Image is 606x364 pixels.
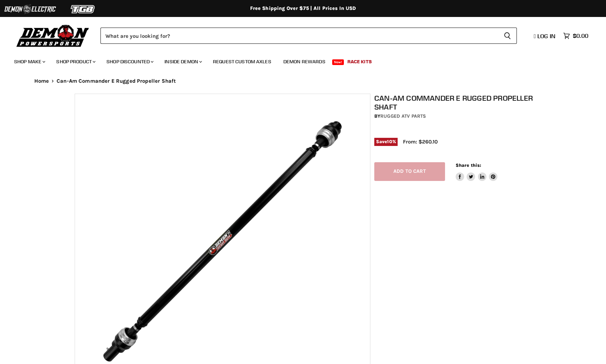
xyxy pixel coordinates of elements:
[531,33,560,39] a: Log in
[34,78,49,84] a: Home
[387,139,392,144] span: 10
[537,33,555,40] span: Log in
[9,54,50,69] a: Shop Make
[20,5,586,12] div: Free Shipping Over $75 | All Prices In USD
[573,33,588,39] span: $0.00
[101,54,158,69] a: Shop Discounted
[208,54,277,69] a: Request Custom Axles
[20,78,586,84] nav: Breadcrumbs
[100,28,498,44] input: Search
[498,28,517,44] button: Search
[57,78,176,84] span: Can-Am Commander E Rugged Propeller Shaft
[342,54,377,69] a: Race Kits
[278,54,331,69] a: Demon Rewards
[403,139,438,145] span: From: $260.10
[100,28,517,44] form: Product
[456,162,498,181] aside: Share this:
[57,2,110,16] img: TGB Logo 2
[51,54,100,69] a: Shop Product
[332,59,344,65] span: New!
[456,163,481,168] span: Share this:
[380,113,426,119] a: Rugged ATV Parts
[9,52,587,69] ul: Main menu
[374,112,536,120] div: by
[560,31,592,41] a: $0.00
[14,23,92,48] img: Demon Powersports
[4,2,57,16] img: Demon Electric Logo 2
[374,138,398,146] span: Save %
[374,94,536,111] h1: Can-Am Commander E Rugged Propeller Shaft
[159,54,206,69] a: Inside Demon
